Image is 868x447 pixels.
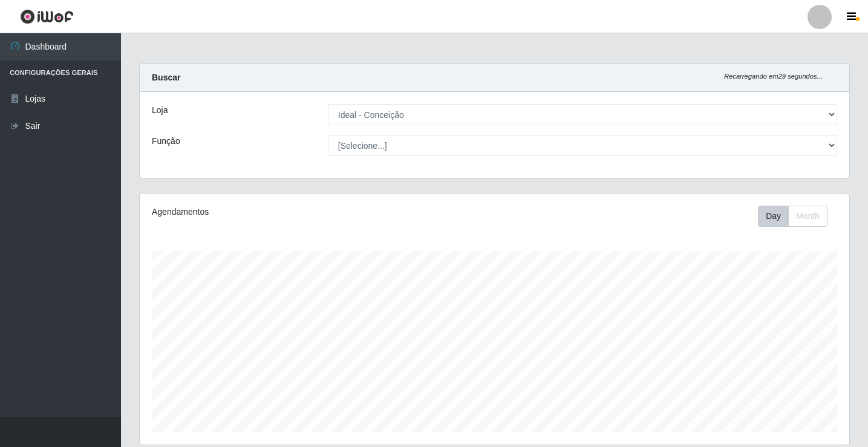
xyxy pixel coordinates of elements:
[20,9,74,24] img: CoreUI Logo
[724,73,823,80] i: Recarregando em 29 segundos...
[152,206,427,218] div: Agendamentos
[758,206,827,227] div: First group
[788,206,827,227] button: Month
[758,206,837,227] div: Toolbar with button groups
[758,206,789,227] button: Day
[152,104,168,117] label: Loja
[152,135,180,148] label: Função
[152,73,180,82] strong: Buscar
